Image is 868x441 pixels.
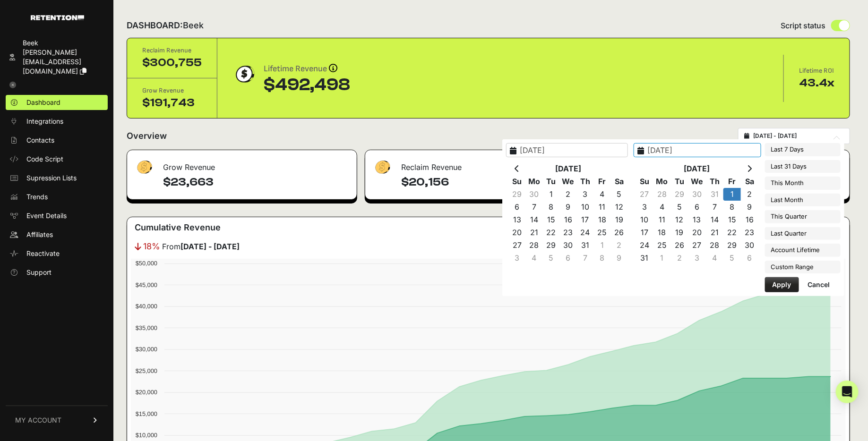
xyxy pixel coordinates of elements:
[127,129,167,143] h2: Overview
[765,227,841,240] li: Last Quarter
[542,239,559,252] td: 29
[232,62,256,86] img: dollar-coin-05c43ed7efb7bc0c12610022525b4bbbb207c7efeef5aecc26f025e68dcafac9.png
[23,48,81,75] span: [PERSON_NAME][EMAIL_ADDRESS][DOMAIN_NAME]
[135,158,154,177] img: fa-dollar-13500eef13a19c4ab2b9ed9ad552e47b0d9fc28b02b83b90ba0e00f96d6372e9.png
[706,175,723,188] th: Th
[765,261,841,274] li: Custom Range
[136,367,157,374] text: $25,000
[636,239,653,252] td: 24
[15,416,61,425] span: MY ACCOUNT
[525,226,542,239] td: 21
[706,226,723,239] td: 21
[559,252,576,264] td: 6
[508,188,525,201] td: 29
[143,240,160,253] span: 18%
[163,175,349,190] h4: $23,663
[6,152,108,167] a: Code Script
[559,201,576,213] td: 9
[6,95,108,110] a: Dashboard
[508,239,525,252] td: 27
[610,239,627,252] td: 2
[576,213,593,226] td: 17
[800,277,838,292] button: Cancel
[723,252,741,264] td: 5
[26,136,54,145] span: Contacts
[688,252,706,264] td: 3
[542,188,559,201] td: 1
[542,252,559,264] td: 5
[593,226,610,239] td: 25
[26,98,60,107] span: Dashboard
[6,35,108,79] a: Beek [PERSON_NAME][EMAIL_ADDRESS][DOMAIN_NAME]
[593,252,610,264] td: 8
[136,324,157,331] text: $35,000
[653,201,671,213] td: 4
[610,175,627,188] th: Sa
[6,265,108,280] a: Support
[636,226,653,239] td: 17
[576,201,593,213] td: 10
[723,188,741,201] td: 1
[636,175,653,188] th: Su
[26,117,63,126] span: Integrations
[636,201,653,213] td: 3
[671,188,688,201] td: 29
[688,239,706,252] td: 27
[264,76,350,94] div: $492,498
[136,281,157,288] text: $45,000
[136,389,157,396] text: $20,000
[741,226,758,239] td: 23
[765,177,841,190] li: This Month
[26,230,53,239] span: Affiliates
[6,406,108,434] a: MY ACCOUNT
[525,239,542,252] td: 28
[142,86,202,95] div: Grow Revenue
[576,175,593,188] th: Th
[127,19,204,32] h2: DASHBOARD:
[653,175,671,188] th: Mo
[576,239,593,252] td: 31
[135,221,221,234] h3: Cumulative Revenue
[142,46,202,55] div: Reclaim Revenue
[542,201,559,213] td: 8
[636,188,653,201] td: 27
[559,226,576,239] td: 23
[653,226,671,239] td: 18
[741,252,758,264] td: 6
[706,252,723,264] td: 4
[142,55,202,70] div: $300,755
[23,38,104,48] div: Beek
[180,242,240,251] strong: [DATE] - [DATE]
[183,20,204,30] span: Beek
[508,213,525,226] td: 13
[765,194,841,207] li: Last Month
[576,252,593,264] td: 7
[610,226,627,239] td: 26
[365,150,603,178] div: Reclaim Revenue
[741,175,758,188] th: Sa
[706,213,723,226] td: 14
[508,226,525,239] td: 20
[264,62,350,76] div: Lifetime Revenue
[593,188,610,201] td: 4
[671,201,688,213] td: 5
[799,66,834,76] div: Lifetime ROI
[688,188,706,201] td: 30
[781,20,825,31] span: Script status
[136,260,157,267] text: $50,000
[610,252,627,264] td: 9
[610,213,627,226] td: 19
[688,175,706,188] th: We
[671,213,688,226] td: 12
[836,381,859,403] div: Open Intercom Messenger
[525,213,542,226] td: 14
[6,133,108,148] a: Contacts
[26,192,48,202] span: Trends
[610,201,627,213] td: 12
[525,188,542,201] td: 30
[723,201,741,213] td: 8
[610,188,627,201] td: 5
[162,241,240,252] span: From
[6,114,108,129] a: Integrations
[653,162,741,175] th: [DATE]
